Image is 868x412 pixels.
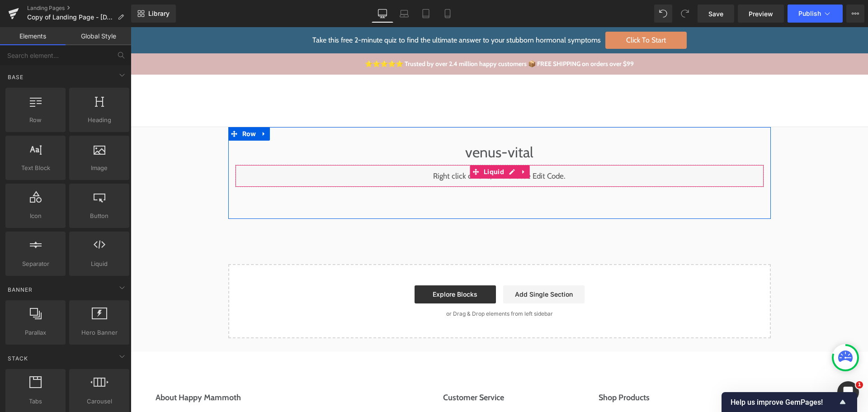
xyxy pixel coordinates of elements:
[731,397,848,407] button: Show survey - Help us improve GemPages!
[788,5,843,23] button: Publish
[676,5,694,23] button: Redo
[234,33,503,41] a: ⭐⭐⭐⭐⭐ Trusted by over 2.4 million happy customers 📦 FREE SHIPPING on orders over $99
[25,359,237,383] button: About Happy Mammoth
[127,100,139,114] a: Expand / Collapse
[708,9,723,19] span: Save
[104,114,633,137] h1: venus-vital
[72,163,127,173] span: Image
[393,5,415,23] a: Laptop
[8,115,63,125] span: Row
[731,398,837,407] span: Help us improve GemPages!
[475,5,556,22] span: Click To Start
[437,5,458,23] a: Mobile
[372,5,393,23] a: Desktop
[351,138,376,152] span: Liquid
[109,100,128,114] span: Row
[66,27,131,45] a: Global Style
[415,5,437,23] a: Tablet
[72,259,127,269] span: Liquid
[856,381,863,388] span: 1
[8,328,63,337] span: Parallax
[837,381,859,403] iframe: Intercom live chat
[7,285,33,294] span: Banner
[27,5,131,12] a: Landing Pages
[27,14,114,21] span: Copy of Landing Page - [DATE] 20:57:48
[284,258,365,276] a: Explore Blocks
[112,284,626,290] p: or Drag & Drop elements from left sidebar
[654,5,672,23] button: Undo
[72,211,127,221] span: Button
[8,211,63,221] span: Icon
[131,5,176,23] a: New Library
[72,328,127,337] span: Hero Banner
[662,359,712,383] button: Discover More
[312,359,393,383] button: Customer Service
[798,10,821,17] span: Publish
[846,5,864,23] button: More
[72,115,127,125] span: Heading
[738,5,784,23] a: Preview
[387,138,399,152] a: Expand / Collapse
[72,397,127,406] span: Carousel
[7,73,24,81] span: Base
[468,359,587,383] button: Shop Products
[7,354,29,363] span: Stack
[8,259,63,269] span: Separator
[148,9,170,18] span: Library
[8,397,63,406] span: Tabs
[749,9,773,19] span: Preview
[8,163,63,173] span: Text Block
[373,258,454,276] a: Add Single Section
